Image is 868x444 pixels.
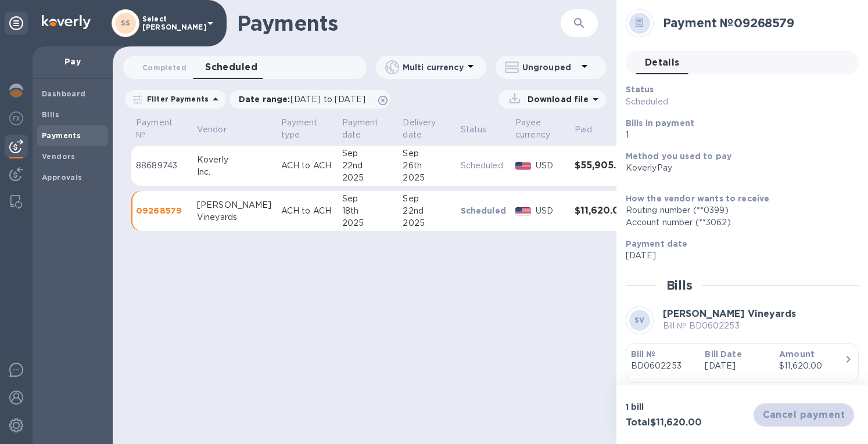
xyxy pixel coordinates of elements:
[5,12,28,35] div: Unpin categories
[403,117,451,141] span: Delivery date
[403,193,451,205] div: Sep
[42,131,81,140] b: Payments
[281,160,333,172] p: ACH to ACH
[42,89,86,98] b: Dashboard
[522,62,578,73] p: Ungrouped
[342,205,394,217] div: 18th
[631,360,696,372] p: BD0602253
[515,207,531,215] img: USD
[9,111,23,125] img: Foreign exchange
[237,11,561,35] h1: Payments
[197,154,272,166] div: Koverly
[626,239,688,248] b: Payment date
[626,162,849,174] div: KoverlyPay
[136,160,188,172] p: 88689743
[626,151,731,161] b: Method you used to pay
[461,124,502,136] span: Status
[626,343,859,383] button: Bill №BD0602253Bill Date[DATE]Amount$11,620.00
[342,193,394,205] div: Sep
[626,216,849,229] div: Account number (**3062)
[342,147,394,160] div: Sep
[342,172,394,184] div: 2025
[403,117,436,141] p: Delivery date
[342,160,394,172] div: 22nd
[461,160,506,172] p: Scheduled
[142,94,209,104] p: Filter Payments
[342,117,394,141] span: Payment date
[42,152,76,161] b: Vendors
[779,349,815,359] b: Amount
[575,205,628,216] h3: $11,620.00
[705,349,741,359] b: Bill Date
[666,278,693,293] h2: Bills
[403,147,451,160] div: Sep
[536,205,565,217] p: USD
[403,217,451,229] div: 2025
[281,117,333,141] span: Payment type
[42,173,83,182] b: Approvals
[461,124,487,136] p: Status
[136,117,173,141] p: Payment №
[536,160,565,172] p: USD
[523,93,589,105] p: Download file
[626,118,694,128] b: Bills in payment
[626,250,849,262] p: [DATE]
[631,349,656,359] b: Bill №
[575,124,608,136] span: Paid
[290,95,365,104] span: [DATE] to [DATE]
[663,308,796,319] b: [PERSON_NAME] Vineyards
[575,124,593,136] p: Paid
[705,360,770,372] p: [DATE]
[645,55,680,71] span: Details
[197,211,272,223] div: Vineyards
[663,320,796,332] p: Bill № BD0602253
[229,90,390,109] div: Date range:[DATE] to [DATE]
[403,205,451,217] div: 22nd
[461,205,506,216] p: Scheduled
[142,62,186,74] span: Completed
[197,124,242,136] span: Vendor
[626,204,849,216] div: Routing number (**0399)
[403,172,451,184] div: 2025
[136,205,188,216] p: 09268579
[197,124,227,136] p: Vendor
[779,360,844,372] div: $11,620.00
[626,129,849,141] p: 1
[403,62,464,73] p: Multi currency
[626,85,654,94] b: Status
[515,162,531,170] img: USD
[663,16,849,30] h2: Payment № 09268579
[515,117,550,141] p: Payee currency
[42,56,103,67] p: Pay
[42,110,59,119] b: Bills
[626,96,775,108] p: Scheduled
[239,93,371,105] p: Date range :
[281,117,318,141] p: Payment type
[403,160,451,172] div: 26th
[515,117,565,141] span: Payee currency
[342,117,379,141] p: Payment date
[205,59,257,75] span: Scheduled
[626,194,770,203] b: How the vendor wants to receive
[197,199,272,211] div: [PERSON_NAME]
[197,166,272,178] div: Inc.
[142,15,200,31] p: Select [PERSON_NAME]
[136,117,188,141] span: Payment №
[575,160,628,171] h3: $55,905.76
[626,401,738,413] p: 1 bill
[634,316,645,324] b: SV
[281,205,333,217] p: ACH to ACH
[626,417,738,428] h3: Total $11,620.00
[42,15,91,29] img: Logo
[342,217,394,229] div: 2025
[121,19,131,27] b: SS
